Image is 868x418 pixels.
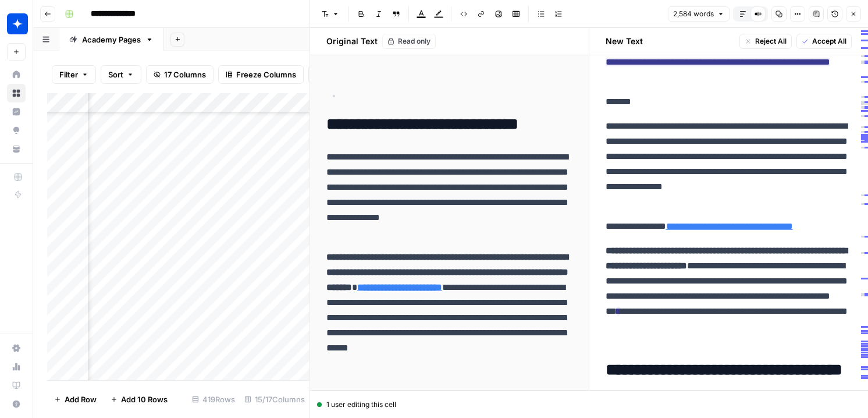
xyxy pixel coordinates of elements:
a: Opportunities [7,121,26,140]
span: Freeze Columns [236,69,296,80]
button: Sort [101,65,141,84]
span: Add Row [65,394,97,405]
button: Add 10 Rows [104,390,175,409]
button: Freeze Columns [218,65,304,84]
div: 419 Rows [187,390,240,409]
span: Sort [108,69,123,80]
span: Accept All [812,36,846,47]
button: 17 Columns [146,65,214,84]
button: Accept All [796,34,852,49]
a: Insights [7,102,26,121]
a: Academy Pages [59,28,163,51]
h2: Original Text [319,36,378,47]
span: 2,584 words [673,9,714,19]
a: Learning Hub [7,376,26,395]
button: Workspace: Wiz [7,9,26,38]
button: Filter [52,65,96,84]
span: Add 10 Rows [121,394,168,405]
div: 15/17 Columns [240,390,310,409]
button: Reject All [739,34,792,49]
span: 17 Columns [164,69,206,80]
a: Usage [7,357,26,376]
span: Read only [398,36,431,47]
img: Wiz Logo [7,13,28,34]
a: Your Data [7,140,26,158]
a: Settings [7,339,26,357]
button: Add Row [47,390,104,409]
a: Browse [7,84,26,102]
div: 1 user editing this cell [317,399,861,410]
div: Academy Pages [82,34,141,45]
span: Reject All [755,36,787,47]
a: Home [7,65,26,84]
button: 2,584 words [668,6,730,22]
span: Filter [59,69,78,80]
button: Help + Support [7,395,26,413]
h2: New Text [606,36,643,47]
